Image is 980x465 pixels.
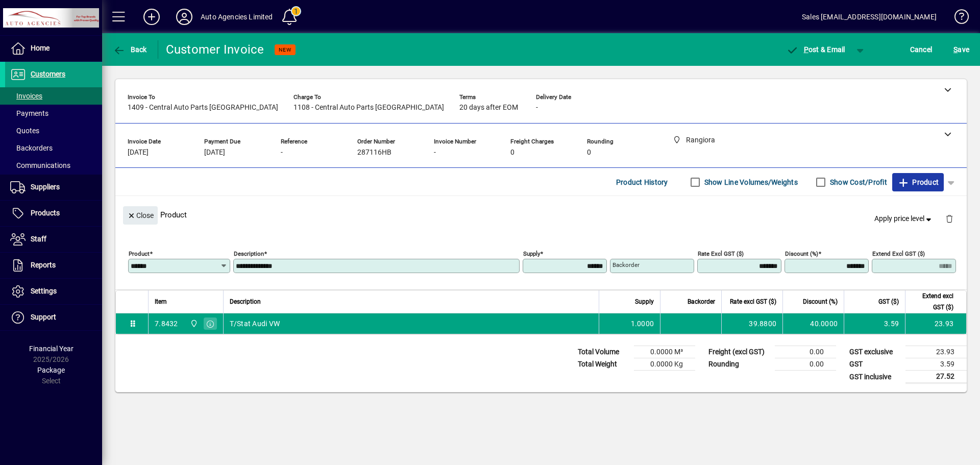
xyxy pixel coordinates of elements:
[5,105,102,122] a: Payments
[31,44,50,52] span: Home
[523,250,540,257] mat-label: Supply
[905,346,967,358] td: 23.93
[434,149,436,157] span: -
[5,175,102,200] a: Suppliers
[31,261,56,269] span: Reports
[730,296,776,307] span: Rate excl GST ($)
[844,346,905,358] td: GST exclusive
[120,210,160,219] app-page-header-button: Close
[910,41,933,58] span: Cancel
[10,161,70,169] span: Communications
[510,149,514,157] span: 0
[786,45,845,54] span: ost & Email
[802,9,937,25] div: Sales [EMAIL_ADDRESS][DOMAIN_NAME]
[905,313,966,334] td: 23.93
[279,46,291,53] span: NEW
[230,296,261,307] span: Description
[187,318,199,329] span: Rangiora
[230,319,280,329] span: T/Stat Audi VW
[168,8,201,26] button: Profile
[573,346,634,358] td: Total Volume
[110,40,150,59] button: Back
[953,41,969,58] span: ave
[947,2,967,35] a: Knowledge Base
[634,358,695,371] td: 0.0000 Kg
[5,36,102,61] a: Home
[870,210,938,228] button: Apply price level
[878,296,899,307] span: GST ($)
[5,227,102,252] a: Staff
[31,287,57,295] span: Settings
[155,319,178,329] div: 7.8432
[937,214,962,223] app-page-header-button: Delete
[782,313,844,334] td: 40.0000
[31,183,60,191] span: Suppliers
[357,149,391,157] span: 287116HB
[908,40,935,59] button: Cancel
[785,250,818,257] mat-label: Discount (%)
[115,196,967,233] div: Product
[135,8,168,26] button: Add
[703,358,775,371] td: Rounding
[281,149,283,157] span: -
[31,313,56,321] span: Support
[872,250,925,257] mat-label: Extend excl GST ($)
[37,366,65,374] span: Package
[5,279,102,304] a: Settings
[127,207,154,224] span: Close
[634,346,695,358] td: 0.0000 M³
[536,104,538,112] span: -
[29,345,73,353] span: Financial Year
[128,149,149,157] span: [DATE]
[688,296,715,307] span: Backorder
[803,296,838,307] span: Discount (%)
[102,40,158,59] app-page-header-button: Back
[616,174,668,190] span: Product History
[844,358,905,371] td: GST
[912,290,953,313] span: Extend excl GST ($)
[10,92,42,100] span: Invoices
[31,70,65,78] span: Customers
[951,40,972,59] button: Save
[204,149,225,157] span: [DATE]
[128,104,278,112] span: 1409 - Central Auto Parts [GEOGRAPHIC_DATA]
[874,213,934,224] span: Apply price level
[892,173,944,191] button: Product
[166,41,264,58] div: Customer Invoice
[775,346,836,358] td: 0.00
[698,250,744,257] mat-label: Rate excl GST ($)
[5,253,102,278] a: Reports
[10,144,53,152] span: Backorders
[123,206,158,225] button: Close
[703,346,775,358] td: Freight (excl GST)
[573,358,634,371] td: Total Weight
[459,104,518,112] span: 20 days after EOM
[10,127,39,135] span: Quotes
[781,40,850,59] button: Post & Email
[905,371,967,383] td: 27.52
[5,305,102,330] a: Support
[828,177,887,187] label: Show Cost/Profit
[10,109,48,117] span: Payments
[155,296,167,307] span: Item
[31,209,60,217] span: Products
[728,319,776,329] div: 39.8800
[775,358,836,371] td: 0.00
[587,149,591,157] span: 0
[129,250,150,257] mat-label: Product
[113,45,147,54] span: Back
[844,371,905,383] td: GST inclusive
[631,319,654,329] span: 1.0000
[905,358,967,371] td: 3.59
[702,177,798,187] label: Show Line Volumes/Weights
[5,157,102,174] a: Communications
[5,87,102,105] a: Invoices
[897,174,939,190] span: Product
[5,201,102,226] a: Products
[844,313,905,334] td: 3.59
[5,122,102,139] a: Quotes
[937,206,962,231] button: Delete
[612,173,672,191] button: Product History
[31,235,46,243] span: Staff
[234,250,264,257] mat-label: Description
